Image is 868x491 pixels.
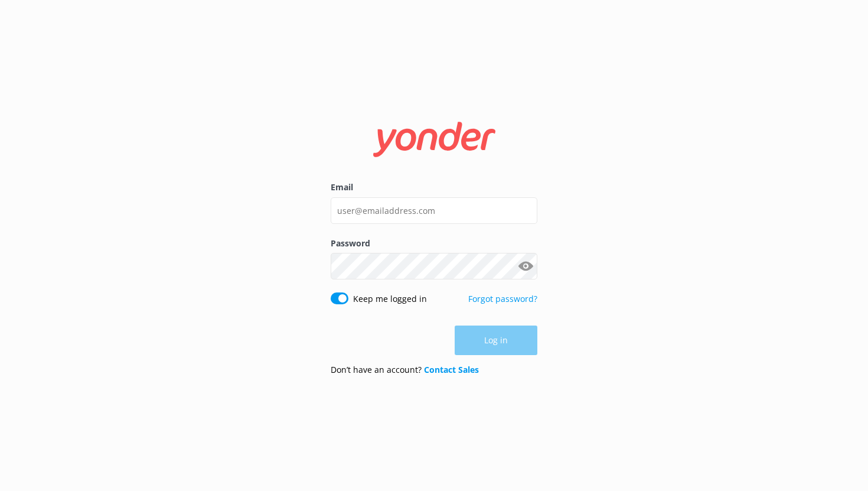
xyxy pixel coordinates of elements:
a: Forgot password? [468,293,537,304]
button: Show password [514,255,537,278]
label: Keep me logged in [353,292,427,305]
label: Email [331,181,537,194]
label: Password [331,237,537,250]
a: Contact Sales [424,364,479,375]
input: user@emailaddress.com [331,197,537,224]
p: Don’t have an account? [331,363,479,376]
